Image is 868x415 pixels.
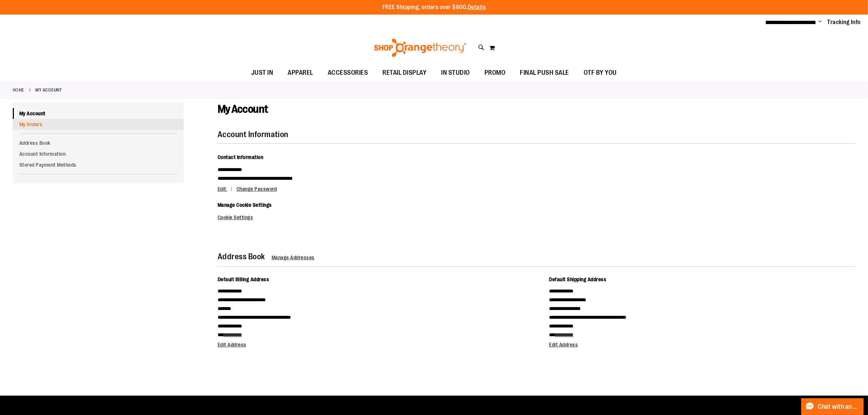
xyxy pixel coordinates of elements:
[373,39,467,57] img: Shop Orangetheory
[477,65,513,81] a: PROMO
[218,252,265,261] strong: Address Book
[818,19,822,26] button: Account menu
[244,65,281,81] a: JUST IN
[281,65,321,81] a: APPAREL
[328,65,368,81] span: ACCESSORIES
[513,65,577,81] a: FINAL PUSH SALE
[828,18,861,26] a: Tracking Info
[818,403,859,410] span: Chat with an Expert
[383,65,427,81] span: RETAIL DISPLAY
[218,342,246,348] a: Edit Address
[218,276,269,282] span: Default Billing Address
[272,255,315,260] a: Manage Addresses
[13,148,184,159] a: Account Information
[13,159,184,170] a: Stored Payment Methods
[441,65,470,81] span: IN STUDIO
[13,108,184,119] a: My Account
[288,65,314,81] span: APPAREL
[13,87,24,93] a: Home
[382,3,486,12] p: FREE Shipping, orders over $600.
[13,137,184,148] a: Address Book
[36,87,62,93] strong: My Account
[549,276,606,282] span: Default Shipping Address
[468,4,486,11] a: Details
[375,65,434,81] a: RETAIL DISPLAY
[218,154,264,160] span: Contact Information
[218,202,272,208] span: Manage Cookie Settings
[218,186,226,192] span: Edit
[576,65,624,81] a: OTF BY YOU
[218,214,253,220] a: Cookie Settings
[520,65,569,81] span: FINAL PUSH SALE
[801,398,864,415] button: Chat with an Expert
[237,186,277,192] a: Change Password
[434,65,478,81] a: IN STUDIO
[218,130,289,139] strong: Account Information
[549,342,578,348] a: Edit Address
[218,103,268,115] span: My Account
[320,65,375,81] a: ACCESSORIES
[484,65,506,81] span: PROMO
[584,65,617,81] span: OTF BY YOU
[218,186,236,192] a: Edit
[251,65,273,81] span: JUST IN
[13,119,184,130] a: My Orders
